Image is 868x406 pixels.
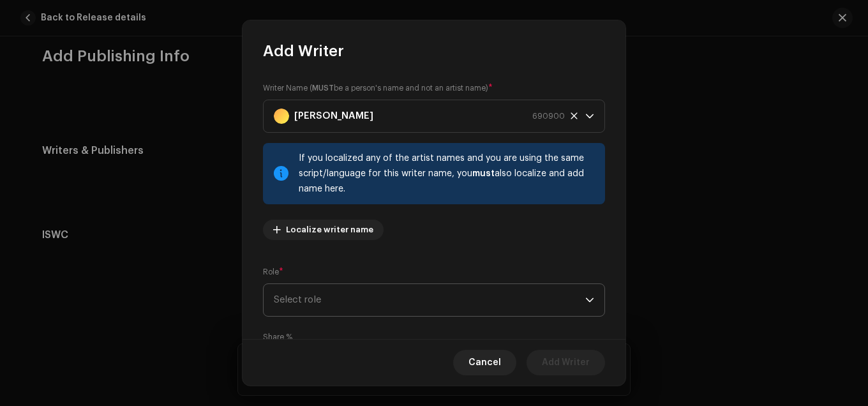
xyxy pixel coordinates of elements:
label: Share % [263,332,292,342]
span: 690900 [532,100,565,132]
small: Writer Name ( be a person's name and not an artist name) [263,82,488,94]
button: Localize writer name [263,220,384,240]
button: Add Writer [527,350,605,375]
span: Add Writer [542,350,590,375]
button: Cancel [453,350,516,375]
span: Cancel [468,350,501,375]
span: Localize writer name [286,217,373,243]
strong: [PERSON_NAME] [294,100,373,132]
div: dropdown trigger [585,284,594,316]
strong: MUST [312,84,334,92]
strong: must [472,169,495,178]
span: Select role [274,284,585,316]
small: Role [263,266,279,278]
span: Add Writer [263,41,344,61]
div: If you localized any of the artist names and you are using the same script/language for this writ... [299,151,595,197]
span: Akhil Redhu [274,100,585,132]
div: dropdown trigger [585,100,594,132]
